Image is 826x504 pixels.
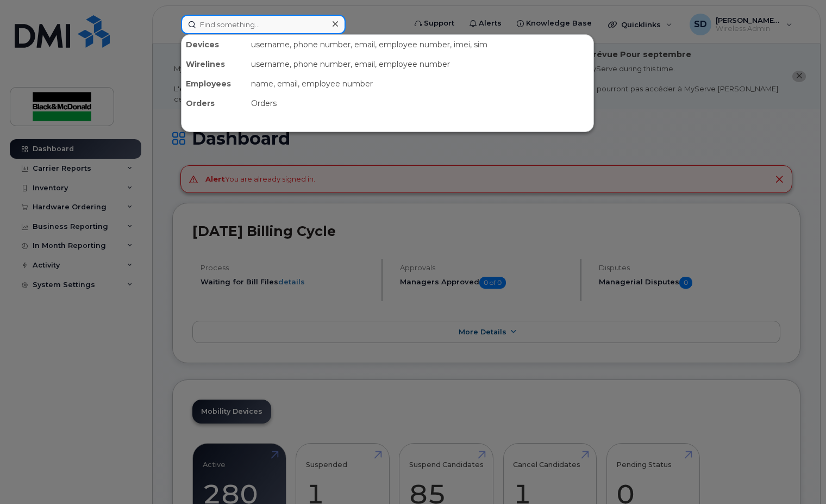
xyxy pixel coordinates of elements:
div: Orders [182,94,247,113]
div: Orders [247,94,593,113]
div: Employees [182,74,247,94]
div: Devices [182,35,247,54]
div: username, phone number, email, employee number, imei, sim [247,35,593,54]
div: name, email, employee number [247,74,593,94]
div: Wirelines [182,54,247,74]
div: username, phone number, email, employee number [247,54,593,74]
